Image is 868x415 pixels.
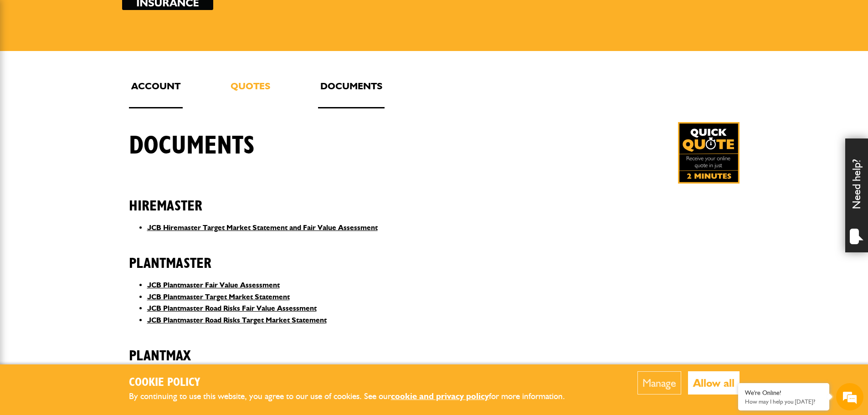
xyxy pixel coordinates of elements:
[147,292,290,301] a: JCB Plantmaster Target Market Statement
[129,241,740,272] h2: Plantmaster
[129,184,740,215] h2: Hiremaster
[129,78,183,108] a: Account
[129,333,740,364] h2: Plantmax
[129,376,580,390] h2: Cookie Policy
[678,122,740,184] img: Quick Quote
[745,398,822,405] p: How may I help you today?
[318,78,385,108] a: Documents
[845,138,868,252] div: Need help?
[147,304,317,313] a: JCB Plantmaster Road Risks Fair Value Assessment
[129,389,580,404] p: By continuing to use this website, you agree to our use of cookies. See our for more information.
[688,371,740,395] button: Allow all
[147,281,280,289] a: JCB Plantmaster Fair Value Assessment
[678,122,740,184] a: Get your insurance quote in just 2-minutes
[147,223,378,232] a: JCB Hiremaster Target Market Statement and Fair Value Assessment
[637,371,681,395] button: Manage
[147,316,327,324] a: JCB Plantmaster Road Risks Target Market Statement
[745,389,822,397] div: We're Online!
[391,391,489,401] a: cookie and privacy policy
[129,131,255,161] h1: Documents
[228,78,272,108] a: Quotes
